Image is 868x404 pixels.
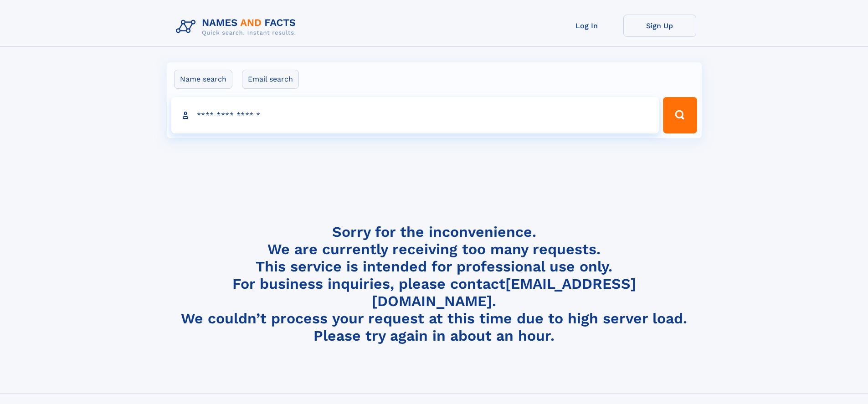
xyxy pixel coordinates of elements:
[550,15,623,37] a: Log In
[172,15,303,39] img: Logo Names and Facts
[663,97,697,133] button: Search Button
[242,70,299,89] label: Email search
[623,15,696,37] a: Sign Up
[174,70,232,89] label: Name search
[171,97,659,133] input: search input
[372,275,636,310] a: [EMAIL_ADDRESS][DOMAIN_NAME]
[172,223,696,345] h4: Sorry for the inconvenience. We are currently receiving too many requests. This service is intend...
